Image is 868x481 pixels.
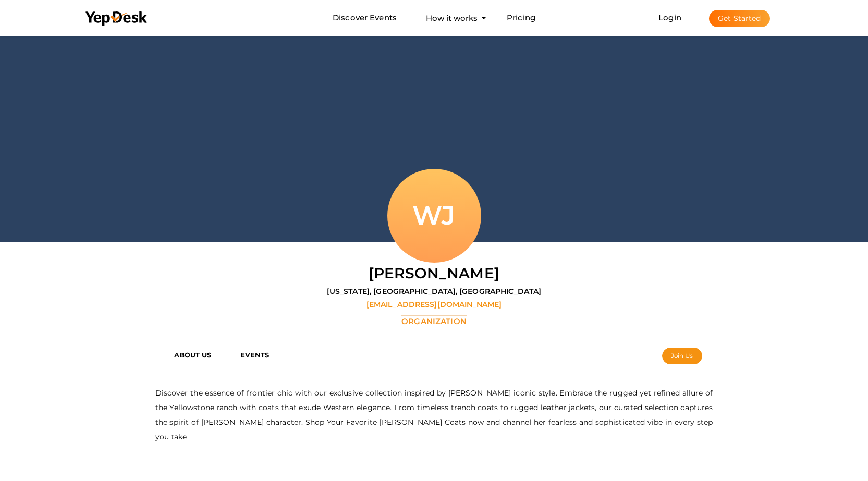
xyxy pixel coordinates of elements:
[662,348,702,364] a: Join Us
[423,8,481,28] button: How it works
[233,347,290,363] a: EVENTS
[658,13,681,22] a: Login
[507,8,535,28] a: Pricing
[327,286,542,297] label: [US_STATE], [GEOGRAPHIC_DATA], [GEOGRAPHIC_DATA]
[401,315,467,327] label: Organization
[333,8,397,28] a: Discover Events
[709,10,770,27] button: Get Started
[366,299,502,310] label: [EMAIL_ADDRESS][DOMAIN_NAME]
[369,263,499,283] label: [PERSON_NAME]
[387,169,481,263] div: WJ
[174,351,212,359] b: ABOUT US
[240,351,270,359] b: EVENTS
[155,386,713,444] p: Discover the essence of frontier chic with our exclusive collection inspired by [PERSON_NAME] ico...
[166,347,233,363] a: ABOUT US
